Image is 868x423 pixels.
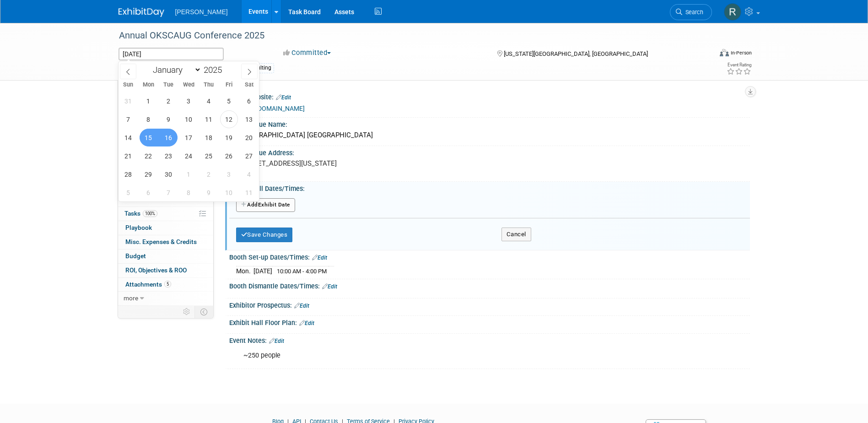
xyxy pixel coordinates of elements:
span: September 16, 2025 [160,129,178,146]
div: Event Venue Name: [229,118,750,129]
div: Event Notes: [229,334,750,346]
span: September 3, 2025 [180,92,198,110]
div: Event Venue Address: [229,146,750,157]
span: September 29, 2025 [140,165,157,183]
button: Cancel [501,228,531,241]
div: Annual OKSCAUG Conference 2025 [116,27,698,44]
span: 5 [164,281,171,287]
button: AddExhibit Date [236,198,295,212]
a: Search [670,4,712,20]
span: Wed [178,82,199,88]
span: September 2, 2025 [160,92,178,110]
span: September 28, 2025 [119,165,137,183]
span: Attachments [125,281,171,288]
span: 10:00 AM - 4:00 PM [277,268,327,275]
span: September 20, 2025 [240,129,258,146]
span: September 24, 2025 [180,147,198,165]
a: [URL][DOMAIN_NAME] [240,105,305,112]
span: October 10, 2025 [220,184,238,201]
a: Asset Reservations10 [118,136,213,150]
span: September 22, 2025 [140,147,157,165]
span: October 11, 2025 [240,184,258,201]
a: Giveaways3 [118,151,213,164]
span: September 8, 2025 [140,110,157,128]
span: September 4, 2025 [200,92,218,110]
span: Search [682,9,703,16]
span: Playbook [125,224,152,231]
a: Edit [322,283,337,290]
span: October 2, 2025 [200,165,218,183]
span: September 6, 2025 [240,92,258,110]
a: Edit [269,338,284,344]
a: more [118,292,213,305]
span: October 3, 2025 [220,165,238,183]
div: ~250 people [237,347,649,365]
span: Fri [219,82,239,88]
a: Playbook [118,221,213,235]
div: Event Website: [229,90,750,102]
a: Client Event [118,193,213,207]
a: Edit [312,255,327,261]
button: Save Changes [236,228,293,242]
span: September 7, 2025 [119,110,137,128]
div: Exhibitor Prospectus: [229,298,750,310]
a: Budget [118,249,213,263]
span: August 31, 2025 [119,92,137,110]
span: October 6, 2025 [140,184,157,201]
div: Event Format [658,48,752,61]
span: [PERSON_NAME] [175,8,228,16]
a: Shipments4 [118,165,213,179]
a: Travel Reservations [118,122,213,136]
span: September 1, 2025 [140,92,157,110]
span: September 25, 2025 [200,147,218,165]
span: October 5, 2025 [119,184,137,201]
span: September 12, 2025 [220,110,238,128]
img: Format-Inperson.png [720,49,729,56]
div: [GEOGRAPHIC_DATA] [GEOGRAPHIC_DATA] [236,128,743,142]
span: September 21, 2025 [119,147,137,165]
td: Personalize Event Tab Strip [179,306,195,318]
span: September 14, 2025 [119,129,137,146]
span: more [124,294,138,302]
span: [US_STATE][GEOGRAPHIC_DATA], [GEOGRAPHIC_DATA] [504,50,648,57]
span: September 19, 2025 [220,129,238,146]
span: October 9, 2025 [200,184,218,201]
td: Toggle Event Tabs [194,306,213,318]
span: September 17, 2025 [180,129,198,146]
span: September 11, 2025 [200,110,218,128]
span: Budget [125,252,146,260]
span: September 23, 2025 [160,147,178,165]
a: Tasks100% [118,207,213,221]
select: Month [149,64,201,76]
span: Sat [239,82,259,88]
div: In-Person [730,49,752,56]
input: Year [201,65,229,75]
a: Staff1 [118,108,213,122]
a: Attachments5 [118,278,213,292]
span: September 30, 2025 [160,165,178,183]
a: Sponsorships [118,179,213,193]
span: Thu [199,82,219,88]
span: Misc. Expenses & Credits [125,238,197,245]
a: Edit [294,303,309,309]
td: [DATE] [253,266,272,276]
a: Misc. Expenses & Credits [118,235,213,249]
div: Booth Dismantle Dates/Times: [229,279,750,291]
span: September 27, 2025 [240,147,258,165]
button: Committed [280,48,334,58]
img: Rebecca Deis [724,3,741,21]
a: ROI, Objectives & ROO [118,264,213,277]
span: September 10, 2025 [180,110,198,128]
span: September 5, 2025 [220,92,238,110]
span: October 7, 2025 [160,184,178,201]
div: Exhibit Hall Dates/Times: [229,182,750,193]
span: September 18, 2025 [200,129,218,146]
span: Sun [119,82,139,88]
span: October 8, 2025 [180,184,198,201]
a: Event Information [118,80,213,94]
span: Client Event [125,196,160,203]
div: Exhibit Hall Floor Plan: [229,316,750,328]
span: ROI, Objectives & ROO [125,266,187,274]
div: Event Rating [727,63,751,67]
a: Edit [299,320,314,326]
